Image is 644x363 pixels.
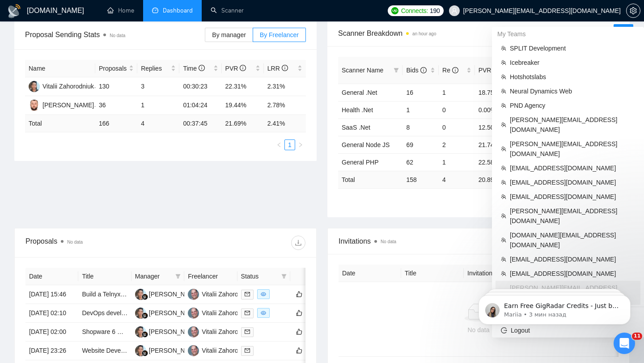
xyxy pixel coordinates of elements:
div: Vitalii Zahorodniuk [202,346,253,355]
img: VZ [188,326,199,338]
span: like [296,309,302,317]
span: eye [261,291,266,297]
td: Total [338,171,402,188]
img: logo [7,4,21,18]
li: 1 [284,139,295,150]
span: mail [245,310,250,316]
span: team [501,60,506,65]
a: setting [626,7,640,14]
th: Manager [131,268,184,285]
td: 00:30:23 [179,77,221,96]
span: mail [245,329,250,334]
td: 22.58% [475,153,511,171]
span: Replies [141,63,169,73]
span: Time [183,65,204,72]
button: download [291,236,305,250]
img: VZ [188,289,199,300]
div: [PERSON_NAME] [149,289,200,299]
span: filter [394,68,399,73]
span: No data [110,33,125,38]
span: Invitations [339,236,619,247]
th: Date [339,265,401,282]
td: 2.41 % [264,115,306,132]
th: Freelancer [184,268,237,285]
a: Health .Net [342,106,373,114]
img: gigradar-bm.png [142,294,148,300]
a: VZVitalii Zahorodniuk [188,290,253,297]
span: info-circle [420,67,427,73]
span: By manager [212,31,246,38]
time: an hour ago [412,31,436,36]
span: PVR [225,65,246,72]
td: [DATE] 02:00 [25,323,78,342]
span: eye [261,310,266,316]
td: 130 [95,77,137,96]
span: [EMAIL_ADDRESS][DOMAIN_NAME] [510,269,635,279]
img: TH [135,326,146,338]
td: [DATE] 15:46 [25,285,78,304]
span: [EMAIL_ADDRESS][DOMAIN_NAME] [510,192,635,202]
td: 62 [402,153,439,171]
span: Status [241,271,278,281]
span: info-circle [240,65,246,71]
td: 18.75% [475,84,511,101]
span: team [501,213,506,219]
a: 1 [285,140,295,150]
a: homeHome [107,7,134,14]
span: Dashboard [163,7,193,14]
td: 1 [439,84,475,101]
a: DevOps developer support needed [82,309,179,317]
div: Vitalii Zahorodniuk [202,289,253,299]
span: [PERSON_NAME][EMAIL_ADDRESS][DOMAIN_NAME] [510,206,635,226]
td: 2.31% [264,77,306,96]
button: like [294,289,305,300]
button: like [294,345,305,356]
span: dashboard [152,7,158,13]
span: like [296,291,302,298]
span: Neural Dynamics Web [510,86,635,96]
a: TH[PERSON_NAME] [135,309,200,316]
div: Vitalii Zahorodniuk [42,81,94,91]
span: Scanner Name [342,67,383,74]
td: 1 [402,101,439,118]
a: General .Net [342,89,377,96]
td: 8 [402,118,439,136]
span: Re [442,67,458,74]
a: ST[PERSON_NAME] [29,101,94,108]
img: upwork-logo.png [391,7,398,14]
a: VZVitalii Zahorodniuk [29,82,94,89]
span: team [501,237,506,243]
span: setting [627,7,640,14]
span: No data [67,240,83,245]
span: Connects: [401,6,428,16]
th: Title [78,268,131,285]
img: ST [29,100,40,111]
td: 1 [439,153,475,171]
td: Total [25,115,95,132]
span: By Freelancer [260,31,299,38]
span: [EMAIL_ADDRESS][DOMAIN_NAME] [510,254,635,264]
td: 1 [137,96,179,115]
a: VZVitalii Zahorodniuk [188,346,253,354]
div: [PERSON_NAME] [149,327,200,337]
th: Replies [137,60,179,77]
a: TH[PERSON_NAME] [135,328,200,335]
span: team [501,103,506,108]
a: Shopware 6 Core/Plugin Developer for Complex Integrations & Process Mapping [82,328,306,335]
td: Build a Telnyx app that works with dtmf and transcriptions [78,285,131,304]
img: VZ [188,345,199,356]
span: team [501,74,506,80]
span: like [296,347,302,354]
td: [DATE] 23:26 [25,342,78,360]
li: Previous Page [274,139,284,150]
th: Proposals [95,60,137,77]
span: filter [392,63,401,77]
span: filter [174,270,182,283]
div: No data [346,325,611,335]
td: 4 [439,171,475,188]
img: VZ [188,308,199,319]
td: 0 [439,101,475,118]
button: like [294,326,305,337]
span: team [501,165,506,171]
div: Proposals [25,236,165,250]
